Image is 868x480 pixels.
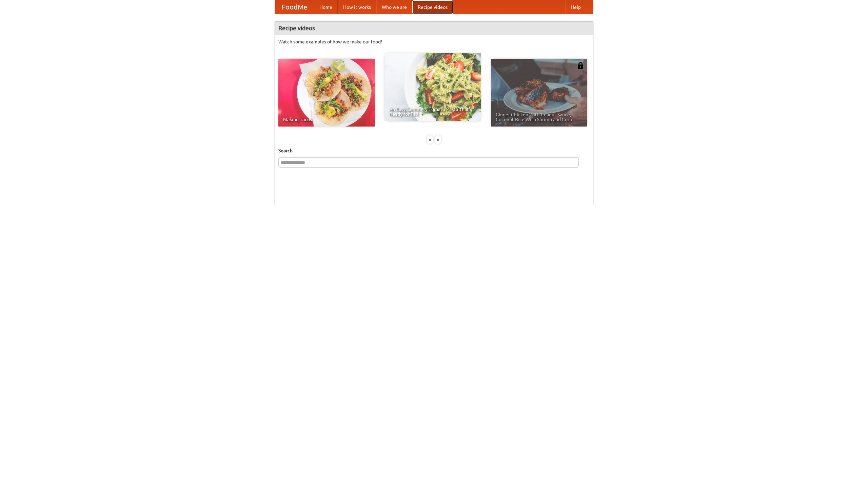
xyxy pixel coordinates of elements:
a: Making Tacos [278,59,375,127]
a: Who we are [376,0,412,14]
h4: Recipe videos [275,21,593,35]
img: 483408.png [577,62,584,69]
span: An Easy, Summery Tomato Pasta That's Ready for Fall [389,107,476,116]
a: Recipe videos [412,0,453,14]
div: « [427,135,433,144]
a: Help [565,0,586,14]
a: An Easy, Summery Tomato Pasta That's Ready for Fall [384,53,481,121]
h5: Search [278,147,590,154]
div: » [435,135,441,144]
a: Home [314,0,338,14]
span: Making Tacos [283,117,370,122]
a: How it works [338,0,376,14]
p: Watch some examples of how we make our food! [278,38,590,45]
a: FoodMe [275,0,314,14]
